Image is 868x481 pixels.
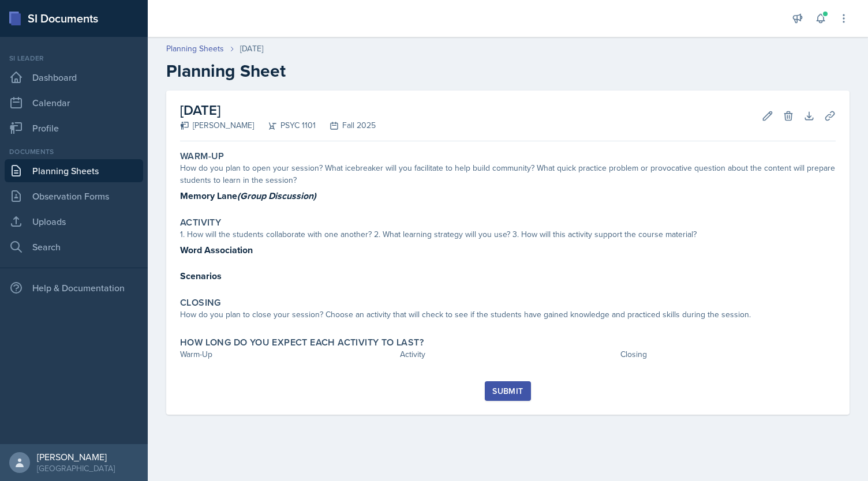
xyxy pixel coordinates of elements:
[180,309,836,321] div: How do you plan to close your session? Choose an activity that will check to see if the students ...
[316,119,376,131] div: Fall 2025
[180,297,221,309] label: Closing
[5,91,143,114] a: Calendar
[180,337,424,348] label: How long do you expect each activity to last?
[166,43,224,55] a: Planning Sheets
[180,217,221,228] label: Activity
[5,146,143,157] div: Documents
[5,159,143,182] a: Planning Sheets
[5,185,143,208] a: Observation Forms
[180,100,376,121] h2: [DATE]
[180,189,316,202] strong: Memory Lane
[5,66,143,89] a: Dashboard
[485,381,530,401] button: Submit
[5,276,143,299] div: Help & Documentation
[166,61,850,81] h2: Planning Sheet
[400,348,615,360] div: Activity
[5,117,143,140] a: Profile
[5,53,143,63] div: Si leader
[237,189,316,202] em: (Group Discussion)
[240,43,263,55] div: [DATE]
[180,269,222,283] strong: Scenarios
[254,119,316,131] div: PSYC 1101
[180,243,253,257] strong: Word Association
[492,386,523,396] div: Submit
[620,348,836,360] div: Closing
[5,210,143,233] a: Uploads
[37,451,115,463] div: [PERSON_NAME]
[180,162,836,186] div: How do you plan to open your session? What icebreaker will you facilitate to help build community...
[180,228,836,240] div: 1. How will the students collaborate with one another? 2. What learning strategy will you use? 3....
[180,151,225,162] label: Warm-Up
[37,463,115,474] div: [GEOGRAPHIC_DATA]
[180,119,254,131] div: [PERSON_NAME]
[180,348,395,360] div: Warm-Up
[5,235,143,258] a: Search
